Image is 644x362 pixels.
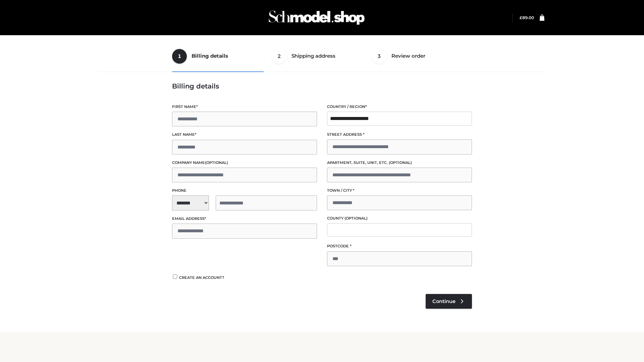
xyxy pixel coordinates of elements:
[327,131,472,138] label: Street address
[172,160,317,166] label: Company name
[426,294,472,309] a: Continue
[344,216,368,221] span: (optional)
[179,275,224,280] span: Create an account?
[327,243,472,249] label: Postcode
[266,4,367,31] img: Schmodel Admin 964
[327,215,472,222] label: County
[327,104,472,110] label: Country / Region
[172,82,472,90] h3: Billing details
[520,15,534,20] a: £89.00
[172,104,317,110] label: First name
[172,275,178,279] input: Create an account?
[520,15,534,20] bdi: 89.00
[172,131,317,138] label: Last name
[172,216,317,222] label: Email address
[520,15,522,20] span: £
[327,187,472,194] label: Town / City
[327,160,472,166] label: Apartment, suite, unit, etc.
[172,187,317,194] label: Phone
[205,160,228,165] span: (optional)
[389,160,412,165] span: (optional)
[432,298,455,304] span: Continue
